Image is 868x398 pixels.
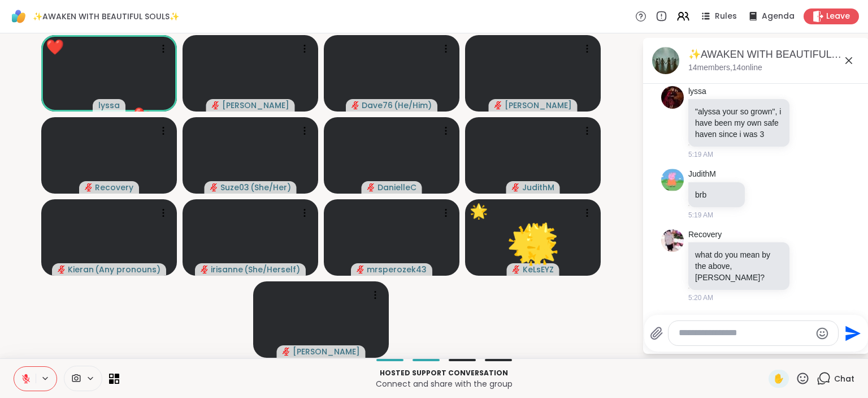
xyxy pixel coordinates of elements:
p: brb [695,189,738,200]
button: 🌟 [510,204,574,268]
span: audio-muted [201,266,209,273]
span: lyssa [98,100,120,111]
span: audio-muted [512,183,520,191]
span: ✨AWAKEN WITH BEAUTIFUL SOULS✨ [33,11,179,22]
span: Agenda [762,11,795,22]
span: audio-muted [283,348,290,356]
button: 🌟 [510,209,571,270]
span: Chat [834,373,854,384]
div: 🌟 [470,200,488,222]
span: DanielleC [377,182,416,193]
span: ( She/Herself ) [244,264,300,275]
span: audio-muted [210,183,218,191]
span: audio-muted [351,101,359,109]
button: Send [839,320,864,346]
span: JudithM [522,182,554,193]
span: audio-muted [494,101,502,109]
span: Recovery [95,182,133,193]
p: what do you mean by the above, [PERSON_NAME]? [695,249,783,283]
img: https://sharewell-space-live.sfo3.digitaloceanspaces.com/user-generated/c703a1d2-29a7-4d77-aef4-3... [661,229,684,252]
span: [PERSON_NAME] [293,346,360,357]
span: audio-muted [367,183,375,191]
span: Kieran [68,264,94,275]
span: ( She/Her ) [250,182,291,193]
img: https://sharewell-space-live.sfo3.digitaloceanspaces.com/user-generated/8de16453-1143-4f96-9d1c-7... [661,169,684,191]
a: JudithM [688,169,716,180]
div: ❤️ [46,36,64,58]
img: ✨AWAKEN WITH BEAUTIFUL SOULS✨, Oct 13 [652,47,679,74]
span: ✋ [773,372,784,386]
button: Emoji picker [815,327,829,340]
span: mrsperozek43 [367,264,427,275]
p: "alyssa your so grown", i have been my own safe haven since i was 3 [695,106,783,140]
textarea: Type your message [679,327,810,339]
p: Connect and share with the group [126,378,762,390]
img: ShareWell Logomark [9,7,28,26]
span: Rules [715,11,737,22]
span: ( He/Him ) [394,100,432,111]
span: [PERSON_NAME] [222,100,289,111]
span: audio-muted [58,266,66,273]
span: audio-muted [357,266,364,273]
span: audio-muted [85,183,93,191]
img: https://sharewell-space-live.sfo3.digitaloceanspaces.com/user-generated/5ec7d22b-bff4-42bd-9ffa-4... [661,86,684,109]
span: Suze03 [220,182,249,193]
p: 14 members, 14 online [688,62,762,74]
a: lyssa [688,86,706,97]
div: ✨AWAKEN WITH BEAUTIFUL SOULS✨, [DATE] [688,48,860,62]
span: Dave76 [362,100,393,111]
span: Leave [826,11,850,22]
a: Recovery [688,229,722,241]
span: 5:19 AM [688,210,713,220]
span: irisanne [211,264,243,275]
span: ( Any pronouns ) [95,264,160,275]
p: Hosted support conversation [126,368,762,378]
span: [PERSON_NAME] [505,100,572,111]
span: 5:20 AM [688,293,713,303]
span: 5:19 AM [688,149,713,160]
span: audio-muted [212,101,220,109]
